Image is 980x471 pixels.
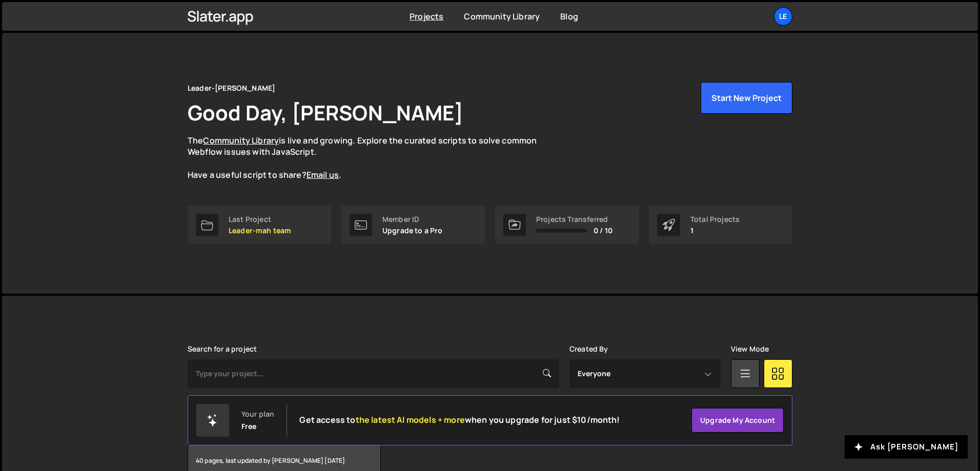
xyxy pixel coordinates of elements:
p: The is live and growing. Explore the curated scripts to solve common Webflow issues with JavaScri... [188,135,557,181]
button: Start New Project [701,82,792,114]
span: the latest AI models + more [356,414,465,425]
div: Your plan [241,410,274,418]
div: Last Project [229,215,291,223]
a: Last Project Leader-mah team [188,206,331,244]
a: Community Library [203,135,279,146]
h2: Get access to when you upgrade for just $10/month! [299,415,620,425]
label: Created By [569,345,608,353]
p: 1 [690,227,740,235]
input: Type your project... [188,359,559,388]
div: Projects Transferred [536,215,612,223]
div: Free [241,422,257,431]
label: Search for a project [188,345,257,353]
div: Member ID [382,215,443,223]
h1: Good Day, [PERSON_NAME] [188,98,463,127]
a: Upgrade my account [691,408,784,433]
button: Ask [PERSON_NAME] [845,435,968,459]
p: Leader-mah team [229,227,291,235]
a: Email us [307,169,339,180]
a: Le [774,7,792,26]
a: Projects [410,11,443,22]
div: Leader-[PERSON_NAME] [188,82,275,94]
a: Community Library [464,11,540,22]
p: Upgrade to a Pro [382,227,443,235]
span: 0 / 10 [594,227,612,235]
div: Total Projects [690,215,740,223]
a: Blog [560,11,578,22]
label: View Mode [731,345,769,353]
